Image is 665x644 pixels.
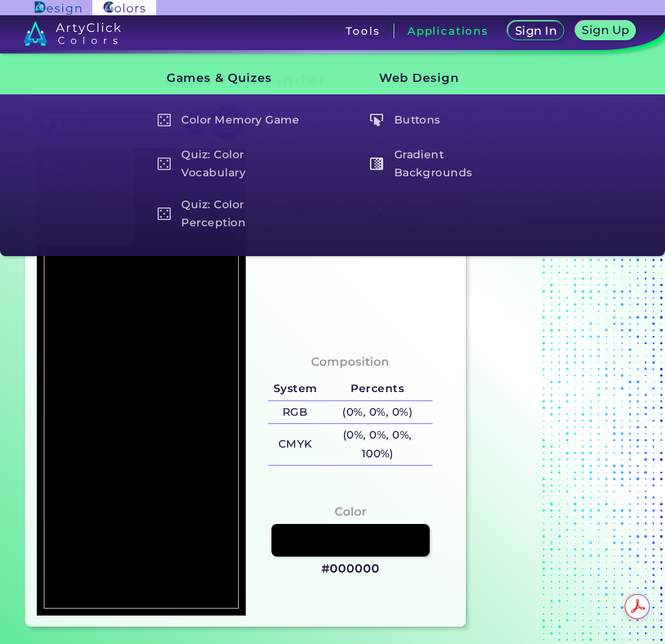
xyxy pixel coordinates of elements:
[268,433,322,456] h5: CMYK
[44,155,239,609] img: f1dbd82e-a14a-47ef-bb93-e54997c48a78
[151,107,312,133] a: Color Memory Game
[514,25,557,37] h5: Sign In
[471,66,645,620] iframe: Advertisement
[364,144,525,184] a: Gradient Backgrounds
[370,114,383,127] img: icon_click_button_white.svg
[311,352,389,372] h4: Composition
[322,378,432,400] h5: Percents
[407,26,489,36] h3: Applications
[24,21,121,46] img: logo_artyclick_colors_white.svg
[268,378,322,400] h5: System
[151,194,312,234] a: Quiz: Color Perception
[322,401,432,424] h5: (0%, 0%, 0%)
[322,424,432,465] h5: (0%, 0%, 0%, 100%)
[506,21,566,41] a: Sign In
[268,401,322,424] h5: RGB
[143,61,310,96] h3: Games & Quizes
[346,26,380,36] h3: Tools
[151,144,312,184] a: Quiz: Color Vocabulary
[35,1,81,15] img: ArtyClick Design logo
[581,24,631,36] h5: Sign Up
[364,107,525,133] a: Buttons
[158,158,171,171] img: icon_game_white.svg
[370,158,383,171] img: icon_gradient_white.svg
[355,61,522,96] h3: Web Design
[158,114,171,127] img: icon_game_white.svg
[335,502,367,522] h4: Color
[321,561,380,577] h3: #000000
[158,207,171,221] img: icon_game_white.svg
[574,21,638,41] a: Sign Up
